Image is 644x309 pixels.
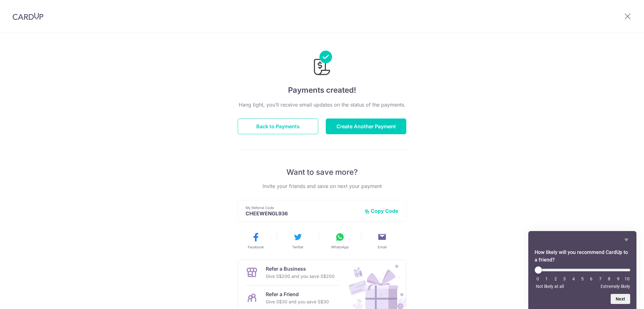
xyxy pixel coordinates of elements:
[570,276,577,281] li: 4
[535,276,541,281] li: 0
[588,276,594,281] li: 6
[535,266,630,289] div: How likely will you recommend CardUp to a friend? Select an option from 0 to 10, with 0 being Not...
[238,167,406,177] p: Want to save more?
[238,101,406,108] p: Hang tight, you’ll receive email updates on the status of the payments.
[364,232,401,250] button: Email
[543,276,550,281] li: 1
[13,13,43,20] img: CardUp
[266,298,329,306] p: Give S$30 and you save S$30
[248,245,264,250] span: Facebook
[292,245,303,250] span: Twitter
[561,276,568,281] li: 3
[331,245,349,250] span: WhatsApp
[552,276,559,281] li: 2
[312,51,332,77] img: Payments
[597,276,603,281] li: 7
[266,265,335,273] p: Refer a Business
[606,276,612,281] li: 8
[246,210,359,217] p: CHEEWENGL936
[237,232,274,250] button: Facebook
[238,182,406,190] p: Invite your friends and save on next your payment
[326,119,406,134] button: Create Another Payment
[238,85,406,96] h4: Payments created!
[579,276,586,281] li: 5
[623,236,630,244] button: Hide survey
[615,276,621,281] li: 9
[246,205,359,210] p: My Referral Code
[535,236,630,304] div: How likely will you recommend CardUp to a friend? Select an option from 0 to 10, with 0 being Not...
[378,245,387,250] span: Email
[536,284,564,289] span: Not likely at all
[238,119,318,134] button: Back to Payments
[535,249,630,264] h2: How likely will you recommend CardUp to a friend? Select an option from 0 to 10, with 0 being Not...
[279,232,316,250] button: Twitter
[266,273,335,280] p: Give S$200 and you save S$200
[611,294,630,304] button: Next question
[364,208,398,214] button: Copy Code
[624,276,630,281] li: 10
[321,232,358,250] button: WhatsApp
[601,284,630,289] span: Extremely likely
[266,290,329,298] p: Refer a Friend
